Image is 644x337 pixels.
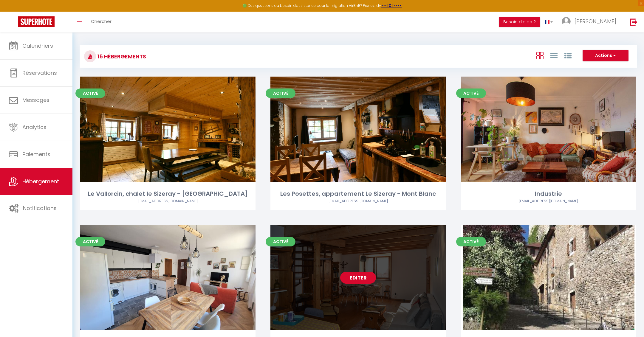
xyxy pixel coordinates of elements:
a: Vue par Groupe [564,50,572,60]
span: [PERSON_NAME] [575,18,616,25]
a: Vue en Liste [550,50,558,60]
div: Les Posettes, appartement Le Sizeray - Mont Blanc [270,189,446,198]
a: Editer [340,272,376,284]
span: Calendriers [22,42,53,49]
span: Activé [456,237,486,246]
h3: 15 Hébergements [96,50,146,63]
button: Actions [583,50,628,62]
span: Activé [266,88,295,98]
img: Super Booking [18,16,55,27]
div: Le Vallorcin, chalet le Sizeray - [GEOGRAPHIC_DATA] [80,189,256,198]
span: Messages [22,96,49,104]
span: Notifications [23,204,57,212]
span: Activé [266,237,295,246]
span: Paiements [22,150,50,158]
span: Hébergement [22,178,59,185]
span: Activé [456,88,486,98]
div: Airbnb [461,198,636,204]
a: Chercher [86,12,116,32]
img: logout [630,18,637,26]
span: Réservations [22,69,57,77]
div: Airbnb [270,198,446,204]
img: ... [562,17,571,26]
a: ... [PERSON_NAME] [557,12,624,32]
div: Industrie [461,189,636,198]
span: Chercher [91,18,112,24]
button: Besoin d'aide ? [499,17,540,27]
span: Activé [75,88,105,98]
div: Airbnb [80,198,256,204]
a: >>> ICI <<<< [381,3,402,8]
a: Vue en Box [536,50,544,60]
span: Analytics [22,123,47,131]
span: Activé [75,237,105,246]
